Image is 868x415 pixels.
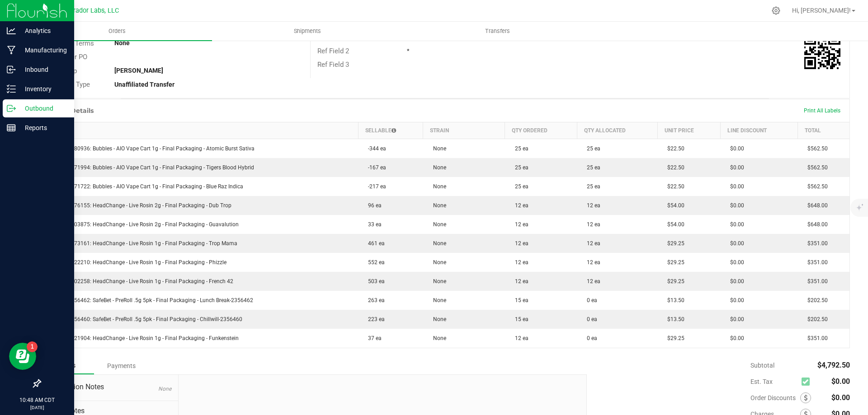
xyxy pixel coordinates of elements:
[657,122,720,139] th: Unit Price
[94,358,148,374] div: Payments
[473,27,522,35] span: Transfers
[363,164,386,171] span: -167 ea
[212,22,402,41] a: Shipments
[363,183,386,190] span: -217 ea
[663,145,684,152] span: $22.50
[663,202,684,209] span: $54.00
[363,297,385,303] span: 263 ea
[510,278,528,284] span: 12 ea
[726,183,744,190] span: $0.00
[363,240,385,247] span: 461 ea
[803,278,828,284] span: $351.00
[4,396,70,404] p: 10:48 AM CDT
[831,393,850,402] span: $0.00
[663,183,684,190] span: $22.50
[317,47,349,55] span: Ref Field 2
[46,164,254,171] span: M00002271994: Bubbles - AIO Vape Cart 1g - Final Packaging - Tigers Blood Hybrid
[363,145,386,152] span: -344 ea
[510,335,528,341] span: 12 ea
[429,183,446,190] span: None
[46,183,243,190] span: M00002271722: Bubbles - AIO Vape Cart 1g - Final Packaging - Blue Raz Indica
[46,259,226,266] span: M00001822210: HeadChange - Live Rosin 1g - Final Packaging - Phizzle
[429,145,446,152] span: None
[363,259,385,266] span: 552 ea
[582,183,600,190] span: 25 ea
[22,22,212,41] a: Orders
[510,316,528,322] span: 15 ea
[114,81,175,88] strong: Unaffiliated Transfer
[663,164,684,171] span: $22.50
[663,259,684,266] span: $29.25
[66,7,119,14] span: Curador Labs, LLC
[582,240,600,247] span: 12 ea
[804,33,840,69] qrcode: 00014251
[46,202,231,209] span: M00001576155: HeadChange - Live Rosin 2g - Final Packaging - Dub Trop
[7,26,16,35] inline-svg: Analytics
[363,202,382,209] span: 96 ea
[803,297,828,303] span: $202.50
[429,240,446,247] span: None
[726,297,744,303] span: $0.00
[726,240,744,247] span: $0.00
[363,221,382,228] span: 33 ea
[750,394,800,401] span: Order Discounts
[96,27,138,35] span: Orders
[804,33,840,69] img: Scan me!
[582,202,600,209] span: 12 ea
[46,240,237,247] span: M00001473161: HeadChange - Live Rosin 1g - Final Packaging - Trop Mama
[803,316,828,322] span: $202.50
[803,183,828,190] span: $562.50
[663,297,684,303] span: $13.50
[510,221,528,228] span: 12 ea
[726,145,744,152] span: $0.00
[429,297,446,303] span: None
[663,240,684,247] span: $29.25
[282,27,333,35] span: Shipments
[726,316,744,322] span: $0.00
[802,375,814,387] span: Calculate excise tax
[582,335,597,341] span: 0 ea
[804,107,840,114] span: Print All Labels
[16,84,70,94] p: Inventory
[797,122,849,139] th: Total
[363,278,385,284] span: 503 ea
[726,259,744,266] span: $0.00
[510,183,528,190] span: 25 ea
[577,122,657,139] th: Qty Allocated
[582,259,600,266] span: 12 ea
[429,259,446,266] span: None
[726,202,744,209] span: $0.00
[46,221,239,228] span: M00001803875: HeadChange - Live Rosin 2g - Final Packaging - Guavalution
[726,164,744,171] span: $0.00
[429,316,446,322] span: None
[663,316,684,322] span: $13.50
[803,202,828,209] span: $648.00
[510,297,528,303] span: 15 ea
[510,164,528,171] span: 25 ea
[429,164,446,171] span: None
[429,335,446,341] span: None
[27,341,38,352] iframe: Resource center unread badge
[46,145,255,152] span: M00002280936: Bubbles - AIO Vape Cart 1g - Final Packaging - Atomic Burst Sativa
[7,46,16,55] inline-svg: Manufacturing
[16,25,70,36] p: Analytics
[770,6,782,15] div: Manage settings
[750,378,798,385] span: Est. Tax
[582,297,597,303] span: 0 ea
[363,335,382,341] span: 37 ea
[429,221,446,228] span: None
[750,362,774,369] span: Subtotal
[803,335,828,341] span: $351.00
[16,122,70,133] p: Reports
[46,278,233,284] span: M00001702258: HeadChange - Live Rosin 1g - Final Packaging - French 42
[510,259,528,266] span: 12 ea
[402,22,593,41] a: Transfers
[114,67,163,74] strong: [PERSON_NAME]
[114,39,130,47] strong: None
[505,122,577,139] th: Qty Ordered
[7,65,16,74] inline-svg: Inbound
[16,64,70,75] p: Inbound
[317,61,349,69] span: Ref Field 3
[7,84,16,93] inline-svg: Inventory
